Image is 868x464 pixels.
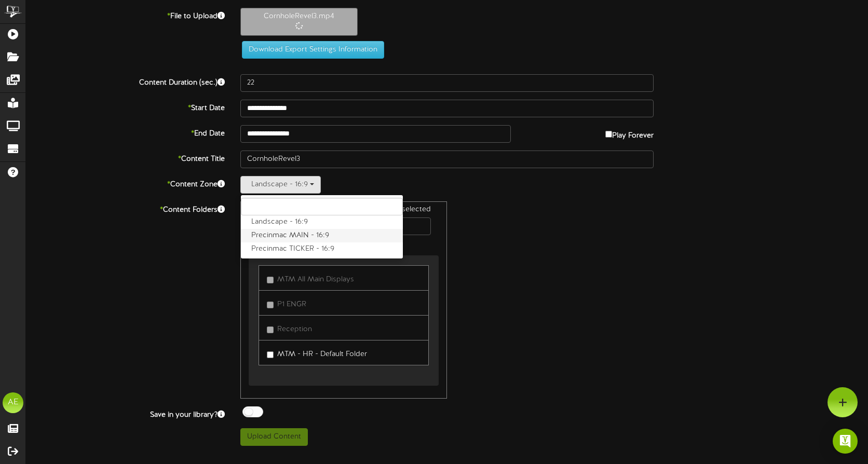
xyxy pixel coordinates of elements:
label: End Date [18,125,233,139]
ul: Landscape - 16:9 [240,195,403,259]
label: MTM - HR - Default Folder [267,346,367,360]
span: Reception [277,325,312,333]
label: Content Title [18,151,233,165]
input: MTM All Main Displays [267,277,274,283]
label: Precinmac TICKER - 16:9 [241,242,403,256]
input: Title of this Content [240,151,654,168]
label: Content Duration (sec.) [18,74,233,88]
button: Upload Content [240,428,308,446]
div: Open Intercom Messenger [833,429,858,454]
div: AE [3,392,23,413]
label: Precinmac MAIN - 16:9 [241,229,403,242]
input: Reception [267,326,274,333]
label: Save in your library? [18,406,233,420]
label: Content Folders [18,201,233,215]
input: Play Forever [605,131,612,138]
label: Start Date [18,100,233,114]
label: Content Zone [18,176,233,190]
label: Play Forever [605,125,654,141]
span: P1 ENGR [277,301,306,308]
span: MTM All Main Displays [277,276,354,283]
button: Landscape - 16:9 [240,176,321,194]
label: Landscape - 16:9 [241,215,403,229]
a: Download Export Settings Information [237,46,384,53]
input: MTM - HR - Default Folder [267,351,274,358]
label: File to Upload [18,8,233,22]
input: P1 ENGR [267,302,274,308]
button: Download Export Settings Information [242,41,384,59]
